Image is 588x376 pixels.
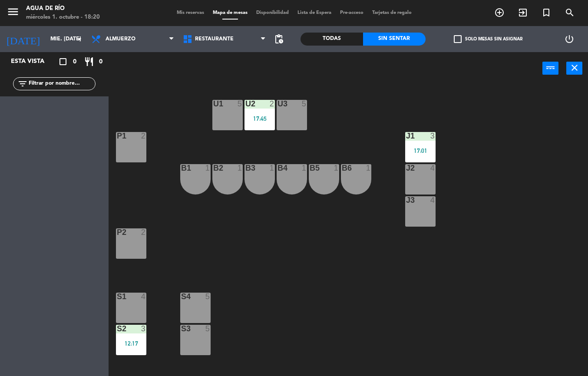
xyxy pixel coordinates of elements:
i: turned_in_not [541,7,552,18]
i: power_input [545,63,556,73]
span: Pre-acceso [336,10,368,15]
i: power_settings_new [564,34,575,44]
span: Lista de Espera [293,10,336,15]
div: J1 [406,132,406,140]
div: U3 [277,100,278,108]
div: Agua de río [26,4,100,13]
div: B6 [342,164,342,172]
div: B3 [245,164,246,172]
div: 5 [205,293,211,300]
button: close [566,62,582,75]
div: 2 [141,132,146,140]
button: menu [7,5,20,21]
i: filter_list [17,79,28,89]
div: B5 [310,164,310,172]
i: add_circle_outline [494,7,505,18]
div: 5 [205,325,211,333]
span: Restaurante [195,36,234,42]
div: 3 [141,325,146,333]
div: S3 [181,325,182,333]
div: 1 [334,164,339,172]
div: 4 [141,293,146,300]
div: Sin sentar [363,33,426,46]
span: Mis reservas [172,10,208,15]
div: miércoles 1. octubre - 18:20 [26,13,100,22]
div: 4 [430,164,436,172]
div: 4 [430,196,436,204]
span: pending_actions [274,34,284,44]
div: 1 [366,164,371,172]
div: 5 [238,100,243,108]
div: Esta vista [4,56,63,67]
div: 17:45 [244,115,275,122]
div: 1 [302,164,307,172]
div: J3 [406,196,406,204]
div: 3 [430,132,436,140]
div: 5 [302,100,307,108]
div: 1 [270,164,275,172]
div: 2 [270,100,275,108]
i: restaurant [84,56,94,67]
div: U2 [245,100,246,108]
i: arrow_drop_down [74,34,85,44]
span: Mapa de mesas [208,10,252,15]
div: Todas [301,33,363,46]
i: crop_square [58,56,68,67]
span: check_box_outline_blank [454,35,462,43]
div: 12:17 [116,340,146,346]
span: Almuerzo [106,36,135,42]
div: 17:01 [405,148,436,154]
label: Solo mesas sin asignar [454,35,522,43]
i: exit_to_app [518,7,528,18]
span: 0 [73,57,76,67]
input: Filtrar por nombre... [28,79,95,89]
div: 1 [205,164,211,172]
div: 2 [141,228,146,236]
i: search [565,7,575,18]
div: J2 [406,164,406,172]
i: close [569,63,580,73]
button: power_input [542,62,558,75]
span: Tarjetas de regalo [368,10,416,15]
span: 0 [99,57,102,67]
span: Disponibilidad [252,10,293,15]
div: 1 [238,164,243,172]
div: B1 [181,164,182,172]
div: B4 [277,164,278,172]
i: menu [7,5,20,18]
div: S4 [181,293,182,300]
